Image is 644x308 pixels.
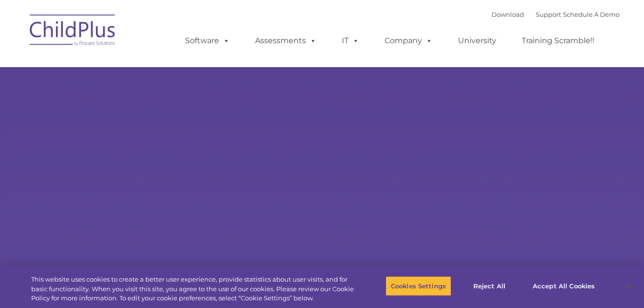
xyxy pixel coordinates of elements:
img: ChildPlus by Procare Solutions [25,8,121,56]
a: Support [536,11,561,18]
button: Reject All [459,276,519,296]
div: This website uses cookies to create a better user experience, provide statistics about user visit... [31,275,354,303]
a: Download [492,11,524,18]
button: Accept All Cookies [527,276,600,296]
a: University [448,31,506,50]
font: | [492,11,620,18]
a: Assessments [246,31,326,50]
a: Training Scramble!! [512,31,604,50]
a: IT [332,31,369,50]
button: Close [618,275,639,296]
a: Schedule A Demo [563,11,620,18]
a: Software [176,31,239,50]
a: Company [375,31,442,50]
button: Cookies Settings [386,276,451,296]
